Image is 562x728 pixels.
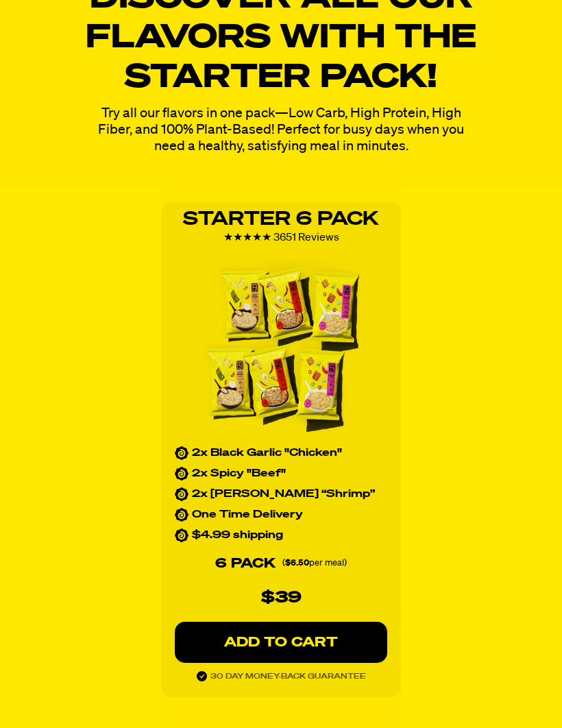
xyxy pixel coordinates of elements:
img: custom_bullet.svg [175,488,188,502]
button: ADD TO CART [175,622,387,664]
img: custom_bullet.svg [175,447,188,461]
img: Five yellow instant noodle packets with various flavor labels. [193,260,369,440]
strong: Starter 6 Pack [183,210,379,230]
p: Try all our flavors in one pack—Low Carb, High Protein, High Fiber, and 100% Plant-Based! Perfect... [84,106,478,155]
img: custom_bullet.svg [175,468,188,481]
div: ★★★★★ 3651 Reviews [223,230,339,247]
p: ( per meal) [282,557,347,572]
p: ADD TO CART [202,636,360,650]
p: $39 [261,585,302,611]
p: 6 PACK [215,553,276,575]
img: custom_bullet.svg [175,529,188,543]
p: 2x Spicy "Beef" [192,468,286,481]
p: $4.99 shipping [192,529,283,543]
p: 2x [PERSON_NAME] “Shrimp” [192,488,375,502]
span: 30 DAY MONEY-BACK GUARANTEE [210,673,366,681]
p: 2x Black Garlic "Chicken" [192,447,342,461]
p: One Time Delivery [192,509,303,522]
img: custom_bullet.svg [175,509,188,522]
strong: $6.50 [285,559,309,568]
